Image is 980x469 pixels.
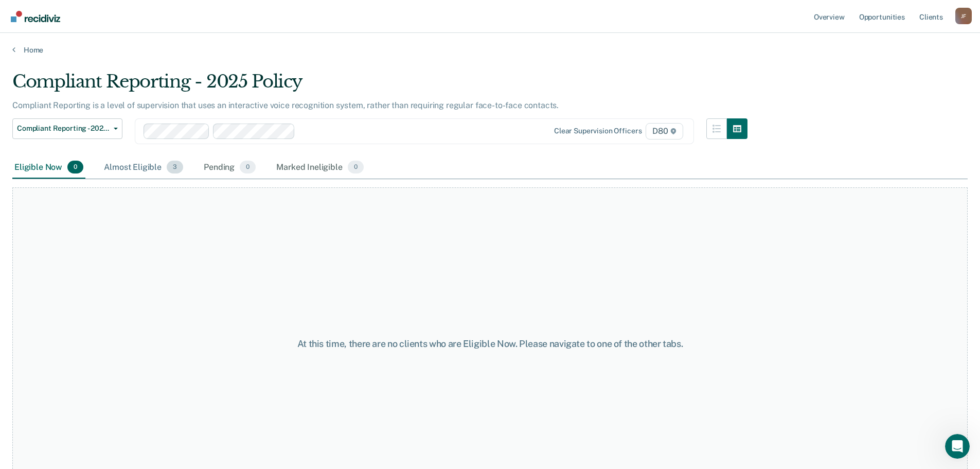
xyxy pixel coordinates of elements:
div: Clear supervision officers [554,127,642,135]
div: Marked Ineligible0 [274,157,366,179]
div: Pending0 [202,157,258,179]
div: Eligible Now0 [12,157,85,179]
button: Compliant Reporting - 2025 Policy [12,118,122,139]
div: Almost Eligible3 [102,157,185,179]
span: Compliant Reporting - 2025 Policy [17,124,110,133]
iframe: Intercom live chat [945,434,970,459]
div: At this time, there are no clients who are Eligible Now. Please navigate to one of the other tabs. [252,338,729,350]
button: Profile dropdown button [955,8,972,24]
span: 0 [348,161,364,174]
span: 3 [167,161,183,174]
a: Home [12,45,968,55]
span: 0 [240,161,256,174]
img: Recidiviz [11,11,60,22]
div: Compliant Reporting - 2025 Policy [12,71,747,100]
span: D80 [646,123,683,140]
span: 0 [67,161,83,174]
div: J F [955,8,972,24]
p: Compliant Reporting is a level of supervision that uses an interactive voice recognition system, ... [12,100,559,110]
